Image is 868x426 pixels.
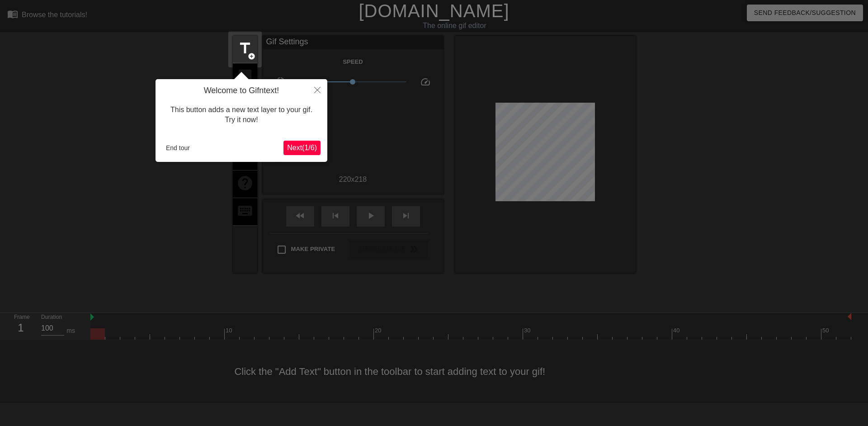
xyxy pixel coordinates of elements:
[287,144,317,151] span: Next ( 1 / 6 )
[162,141,193,155] button: End tour
[162,86,321,96] h4: Welcome to Gifntext!
[283,141,321,155] button: Next
[162,96,321,134] div: This button adds a new text layer to your gif. Try it now!
[307,79,327,100] button: Close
